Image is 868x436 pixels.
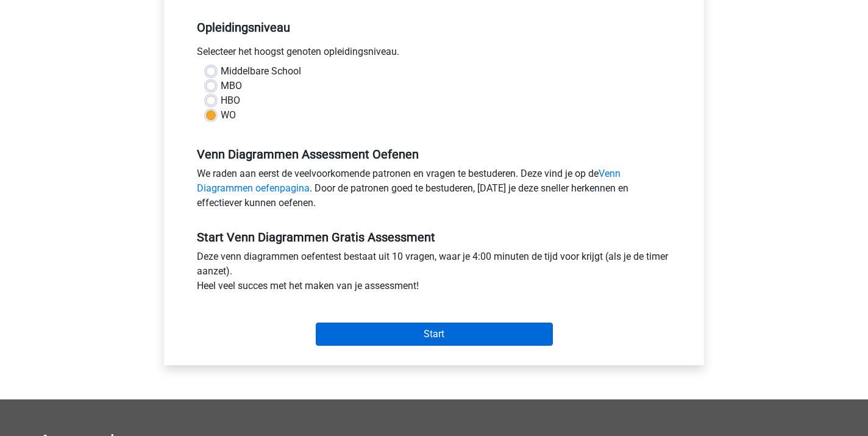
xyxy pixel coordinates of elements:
label: HBO [221,93,240,108]
input: Start [316,323,553,346]
h5: Opleidingsniveau [197,15,671,40]
div: We raden aan eerst de veelvoorkomende patronen en vragen te bestuderen. Deze vind je op de . Door... [188,166,680,215]
div: Selecteer het hoogst genoten opleidingsniveau. [188,45,680,64]
h5: Start Venn Diagrammen Gratis Assessment [197,230,671,245]
label: Middelbare School [221,64,301,79]
h5: Venn Diagrammen Assessment Oefenen [197,147,671,162]
label: MBO [221,79,242,93]
label: WO [221,108,236,123]
div: Deze venn diagrammen oefentest bestaat uit 10 vragen, waar je 4:00 minuten de tijd voor krijgt (a... [188,249,680,298]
